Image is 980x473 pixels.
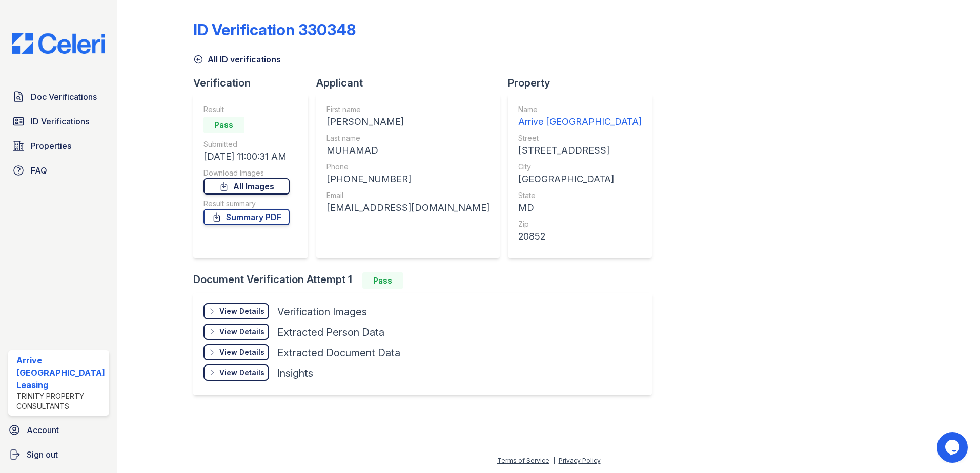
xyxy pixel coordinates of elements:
span: ID Verifications [31,115,89,127]
div: City [518,162,642,172]
div: View Details [219,327,264,337]
div: ID Verification 330348 [193,20,356,39]
div: Result [203,104,290,115]
div: Document Verification Attempt 1 [193,272,660,289]
div: Result summary [203,199,290,209]
a: ID Verifications [8,111,109,132]
div: [GEOGRAPHIC_DATA] [518,172,642,186]
a: Account [4,420,113,440]
div: First name [326,104,489,115]
span: Account [27,424,59,436]
div: Verification [193,76,316,90]
span: Doc Verifications [31,91,97,103]
a: All ID verifications [193,53,281,66]
div: 20852 [518,229,642,244]
div: [EMAIL_ADDRESS][DOMAIN_NAME] [326,201,489,215]
div: [STREET_ADDRESS] [518,143,642,158]
a: FAQ [8,160,109,181]
div: [PERSON_NAME] [326,115,489,129]
div: Email [326,190,489,201]
div: Insights [277,366,313,380]
div: [PHONE_NUMBER] [326,172,489,186]
div: MD [518,201,642,215]
div: Name [518,104,642,115]
div: State [518,190,642,201]
div: Arrive [GEOGRAPHIC_DATA] [518,115,642,129]
div: Extracted Document Data [277,346,400,360]
div: Extracted Person Data [277,325,384,339]
div: Pass [203,117,244,133]
a: Summary PDF [203,209,290,225]
div: View Details [219,306,264,316]
div: [DATE] 11:00:31 AM [203,149,290,164]
div: Zip [518,219,642,229]
div: Property [508,76,660,90]
div: | [553,457,555,464]
span: Properties [31,140,71,152]
div: Trinity Property Consultants [16,391,105,412]
div: Pass [362,272,403,289]
a: All Images [203,178,290,195]
a: Name Arrive [GEOGRAPHIC_DATA] [518,104,642,129]
a: Properties [8,136,109,156]
div: View Details [219,368,264,378]
span: Sign out [27,448,58,461]
a: Doc Verifications [8,87,109,107]
div: Download Images [203,168,290,178]
a: Privacy Policy [559,457,601,464]
div: Phone [326,162,489,172]
img: CE_Logo_Blue-a8612792a0a2168367f1c8372b55b34899dd931a85d93a1a3d3e32e68fde9ad4.png [4,33,113,54]
div: Submitted [203,139,290,149]
a: Terms of Service [497,457,549,464]
div: Verification Images [277,305,367,319]
div: Applicant [316,76,508,90]
div: MUHAMAD [326,143,489,158]
div: Arrive [GEOGRAPHIC_DATA] Leasing [16,354,105,391]
iframe: chat widget [937,432,970,463]
div: Street [518,133,642,143]
span: FAQ [31,164,47,177]
a: Sign out [4,444,113,465]
div: Last name [326,133,489,143]
div: View Details [219,347,264,357]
